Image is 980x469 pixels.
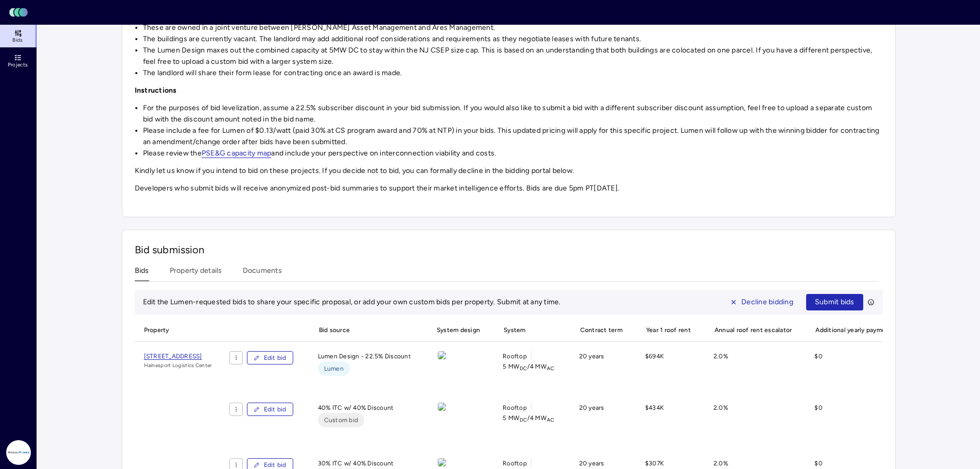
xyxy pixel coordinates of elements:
[741,297,793,308] span: Decline bidding
[170,265,222,281] button: Property details
[6,440,31,465] img: Radial Power
[310,351,419,394] div: Lumen Design - 22.5% Discount
[806,351,901,394] div: $0
[547,365,555,372] sub: AC
[143,67,883,79] li: The landlord will share their form lease for contracting once an award is made.
[637,403,697,450] div: $434K
[520,416,527,423] sub: DC
[143,148,883,159] li: Please review the and include your perspective on interconnection viability and costs.
[494,319,562,341] span: System
[705,319,798,341] span: Annual roof rent escalator
[135,86,177,95] strong: Instructions
[247,351,293,364] button: Edit bid
[8,62,28,68] span: Projects
[264,353,287,363] span: Edit bid
[143,298,561,306] span: Edit the Lumen-requested bids to share your specific proposal, or add your own custom bids per pr...
[143,22,883,33] li: These are owned in a joint venture between [PERSON_NAME] Asset Management and Ares Management.
[806,294,863,310] button: Submit bids
[202,149,272,158] a: PSE&G capacity map
[806,319,901,341] span: Additional yearly payments
[135,165,883,177] p: Kindly let us know if you intend to bid on these projects. If you decide not to bid, you can form...
[264,404,287,414] span: Edit bid
[12,37,23,43] span: Bids
[571,319,629,341] span: Contract term
[438,351,446,359] img: view
[324,363,344,374] span: Lumen
[571,403,629,450] div: 20 years
[135,244,205,256] span: Bid submission
[503,403,527,413] span: Rooftop
[310,319,419,341] span: Bid source
[721,294,802,310] button: Decline bidding
[143,125,883,148] li: Please include a fee for Lumen of $0.13/watt (paid 30% at CS program award and 70% at NTP) in you...
[705,351,798,394] div: 2.0%
[144,361,212,370] span: Hainesport Logistics Center
[815,297,854,308] span: Submit bids
[571,351,629,394] div: 20 years
[135,265,149,281] button: Bids
[547,416,555,423] sub: AC
[427,319,486,341] span: System design
[143,102,883,125] li: For the purposes of bid levelization, assume a 22.5% subscriber discount in your bid submission. ...
[247,403,293,416] button: Edit bid
[438,403,446,411] img: view
[135,183,883,194] p: Developers who submit bids will receive anonymized post-bid summaries to support their market int...
[503,458,527,468] span: Rooftop
[503,361,554,372] span: 5 MW / 4 MW
[243,265,282,281] button: Documents
[143,45,883,67] li: The Lumen Design maxes out the combined capacity at 5MW DC to stay within the NJ CSEP size cap. T...
[520,365,527,372] sub: DC
[324,415,359,425] span: Custom bid
[135,319,213,341] span: Property
[310,403,419,450] div: 40% ITC w/ 40% Discount
[144,351,212,361] a: [STREET_ADDRESS]
[806,403,901,450] div: $0
[144,353,202,360] span: [STREET_ADDRESS]
[637,319,697,341] span: Year 1 roof rent
[705,403,798,450] div: 2.0%
[503,413,554,423] span: 5 MW / 4 MW
[143,33,883,45] li: The buildings are currently vacant. The landlord may add additional roof considerations and requi...
[438,458,446,466] img: view
[503,351,527,361] span: Rooftop
[637,351,697,394] div: $694K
